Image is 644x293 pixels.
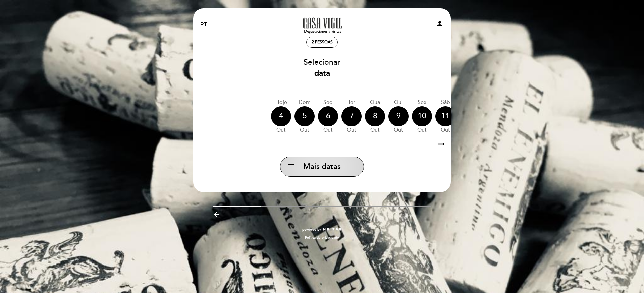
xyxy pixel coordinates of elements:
[365,99,385,106] div: Qua
[213,210,221,218] i: arrow_backward
[412,126,432,134] div: out
[302,227,321,232] span: powered by
[365,106,385,126] div: 8
[323,228,342,231] img: MEITRE
[318,126,338,134] div: out
[312,40,333,45] span: 2 pessoas
[412,99,432,106] div: Sex
[294,99,315,106] div: Dom
[388,126,409,134] div: out
[365,126,385,134] div: out
[388,99,409,106] div: Qui
[193,57,451,79] div: Selecionar
[435,106,455,126] div: 11
[294,126,315,134] div: out
[271,99,291,106] div: Hoje
[436,20,444,28] i: person
[341,106,362,126] div: 7
[318,99,338,106] div: Seg
[412,106,432,126] div: 10
[280,16,364,34] a: Casa Vigil - SÓLO Visitas y Degustaciones
[341,99,362,106] div: Ter
[341,126,362,134] div: out
[388,106,409,126] div: 9
[436,137,446,152] i: arrow_right_alt
[435,99,455,106] div: Sáb
[287,161,295,172] i: calendar_today
[271,106,291,126] div: 4
[435,126,455,134] div: out
[436,20,444,30] button: person
[318,106,338,126] div: 6
[305,235,339,240] a: Política de privacidade
[271,126,291,134] div: out
[294,106,315,126] div: 5
[302,227,342,232] a: powered by
[314,69,330,78] b: data
[303,161,341,172] span: Mais datas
